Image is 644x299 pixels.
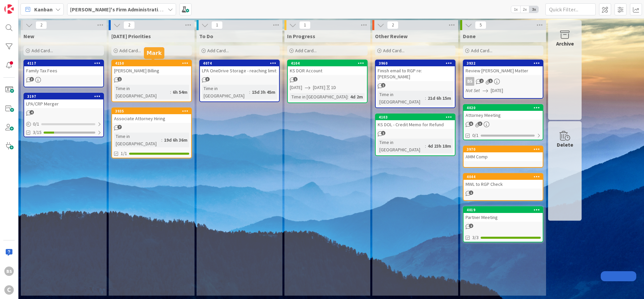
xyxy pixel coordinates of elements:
span: 1/1 [121,150,127,157]
span: 1 [117,77,122,81]
div: 4019 [464,207,543,213]
div: 19d 6h 36m [162,136,189,144]
span: 1 [381,131,385,135]
div: AMM Comp [464,152,543,161]
span: In Progress [287,33,315,40]
a: 4020Attorney Meeting0/1 [463,104,543,140]
div: Time in [GEOGRAPHIC_DATA] [290,93,347,100]
a: 4150[PERSON_NAME] BillingTime in [GEOGRAPHIC_DATA]:6h 54m [111,60,192,102]
div: 3935 [115,109,191,114]
span: [DATE] [313,84,325,91]
div: Time in [GEOGRAPHIC_DATA] [202,85,249,99]
div: 3970AMM Comp [464,146,543,161]
div: Time in [GEOGRAPHIC_DATA] [114,85,170,99]
span: 3 [478,122,482,126]
i: Not Set [466,87,480,93]
div: Delete [557,141,573,149]
a: 3970AMM Comp [463,146,543,168]
div: 4150[PERSON_NAME] Billing [112,60,191,75]
div: 4117 [27,61,103,66]
a: 3932Review [PERSON_NAME] MatterBSNot Set[DATE] [463,60,543,99]
div: 4044 [464,174,543,180]
span: 6 [469,122,473,126]
input: Quick Filter... [545,3,596,15]
span: 2 [479,79,484,83]
span: 0/1 [472,132,479,139]
div: 4104 [288,60,367,66]
span: : [425,142,426,150]
div: 1D [331,84,336,91]
div: 4020Attorney Meeting [464,105,543,120]
span: Done [463,33,476,40]
a: 4044MWL to RGP Check [463,173,543,201]
div: 4020 [467,105,543,110]
a: 4117Family Tax Fees [23,60,104,87]
a: 4074LPA OneDrive Storage - reaching limitTime in [GEOGRAPHIC_DATA]:15d 3h 45m [199,60,280,102]
div: C [4,285,14,295]
h5: Mark [147,50,162,56]
div: Associate Attorney Hiring [112,114,191,123]
span: Add Card... [295,48,317,54]
div: 3197 [27,94,103,99]
div: Time in [GEOGRAPHIC_DATA] [114,133,161,147]
span: 2 [123,21,135,29]
div: 15d 3h 45m [250,88,277,96]
span: 5 [475,21,486,29]
div: 3960 [379,61,455,66]
span: 2 [387,21,398,29]
span: 3x [529,6,538,13]
div: 4d 23h 18m [426,142,453,150]
div: Family Tax Fees [24,66,103,75]
div: 3197LPA/CRP Merger [24,93,103,108]
a: 4019Partner Meeting3/3 [463,206,543,242]
div: 3960 [376,60,455,66]
span: Add Card... [383,48,405,54]
span: 1 [293,77,298,81]
div: 4019 [467,208,543,212]
span: 4 [30,110,34,115]
div: 4117Family Tax Fees [24,60,103,75]
img: Visit kanbanzone.com [4,4,14,14]
div: Review [PERSON_NAME] Matter [464,66,543,75]
div: 3970 [467,147,543,152]
span: [DATE] [290,84,302,91]
span: 3/3 [472,234,479,241]
div: 4074LPA OneDrive Storage - reaching limit [200,60,279,75]
span: : [425,94,426,102]
div: BS [464,77,543,86]
div: 4117 [24,60,103,66]
div: 4103 [379,115,455,120]
span: 1x [511,6,520,13]
div: 4150 [112,60,191,66]
div: 4020 [464,105,543,111]
div: 4074 [203,61,279,66]
div: 4104KS DOR Account [288,60,367,75]
div: MWL to RGP Check [464,180,543,189]
span: : [347,93,348,100]
div: 4044 [467,174,543,179]
div: LPA/CRP Merger [24,99,103,108]
div: 4103KS DOL - Credit Memo for Refund [376,114,455,129]
span: 7 [117,125,122,129]
span: 2 [36,21,47,29]
div: Partner Meeting [464,213,543,222]
div: Archive [556,40,574,48]
span: 0 / 1 [33,121,39,128]
div: 4d 2m [348,93,365,100]
span: Add Card... [471,48,492,54]
span: Add Card... [119,48,141,54]
div: 6h 54m [171,88,189,96]
div: 3197 [24,93,103,99]
span: : [249,88,250,96]
span: 3/15 [33,129,42,136]
div: 4104 [291,61,367,66]
div: KS DOL - Credit Memo for Refund [376,120,455,129]
div: 3970 [464,146,543,152]
span: To Do [199,33,213,40]
div: LPA OneDrive Storage - reaching limit [200,66,279,75]
span: : [170,88,171,96]
div: 3932Review [PERSON_NAME] Matter [464,60,543,75]
span: 3 [30,77,34,81]
div: 3960Finish email to RGP re: [PERSON_NAME] [376,60,455,81]
div: 4103 [376,114,455,120]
